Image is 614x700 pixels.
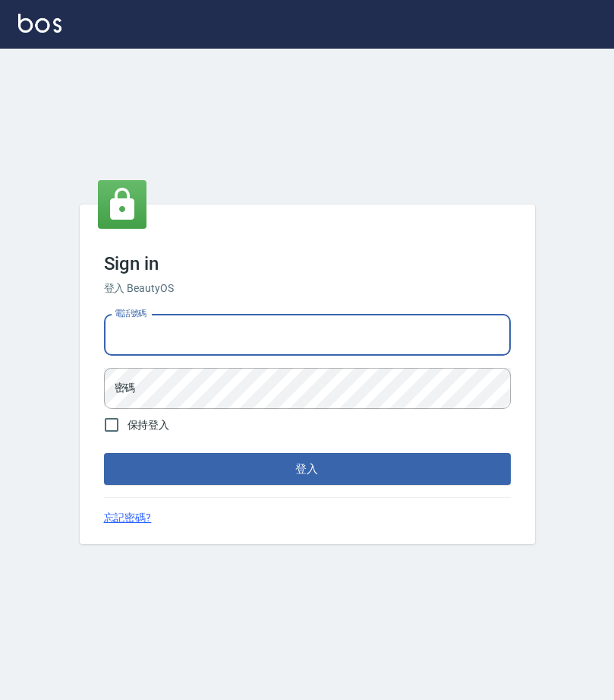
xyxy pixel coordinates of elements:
img: Logo [18,14,61,33]
h6: 登入 BeautyOS [104,280,511,296]
a: 忘記密碼? [104,510,152,526]
span: 保持登入 [128,417,170,433]
label: 電話號碼 [115,308,146,319]
h3: Sign in [104,253,511,274]
button: 登入 [104,453,511,485]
